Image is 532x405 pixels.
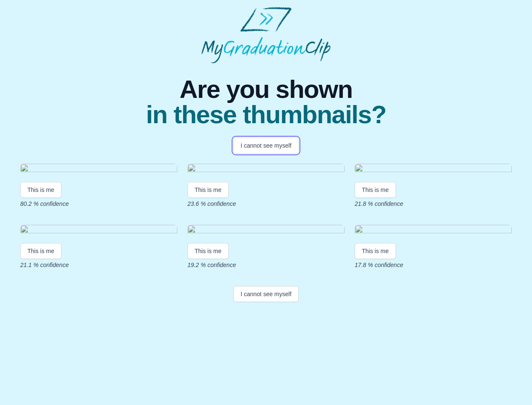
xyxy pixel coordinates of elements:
[20,164,177,175] img: 278244c89ca437cfa4ede81f24831494034b6df2.gif
[20,225,177,236] img: c62f7edd130c5a548261a94c6f372a8d6c6d6a18.gif
[233,138,299,154] button: I cannot see myself
[233,286,299,302] button: I cannot see myself
[20,200,177,208] p: 80.2 % confidence
[187,243,229,259] button: This is me
[355,225,512,236] img: a316710de9ef81dcf14e75ceba7c4bb059bbd3a1.gif
[355,164,512,175] img: 47b48206b20bf2da3ecfd4ba9fd909bca6483a22.gif
[355,243,396,259] button: This is me
[187,164,345,175] img: c7224331fc5c4a39ca2172f3101e35af3c0d1938.gif
[187,225,345,236] img: de3ff717-a1f7-4100-96ab-ee600fd11279
[187,200,345,208] p: 23.6 % confidence
[187,261,345,269] p: 19.2 % confidence
[146,77,386,102] span: Are you shown
[187,182,229,198] button: This is me
[355,261,512,269] p: 17.8 % confidence
[20,243,61,259] button: This is me
[355,182,396,198] button: This is me
[146,102,386,127] span: in these thumbnails?
[20,261,177,269] p: 21.1 % confidence
[20,182,61,198] button: This is me
[355,200,512,208] p: 21.8 % confidence
[201,7,331,63] img: MyGraduationClip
